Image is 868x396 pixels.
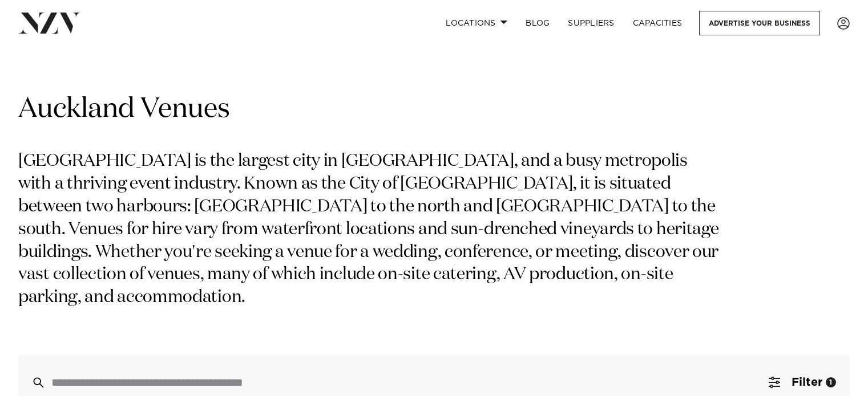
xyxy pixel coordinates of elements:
[826,377,836,387] div: 1
[624,11,692,35] a: Capacities
[792,377,822,388] span: Filter
[18,150,724,309] p: [GEOGRAPHIC_DATA] is the largest city in [GEOGRAPHIC_DATA], and a busy metropolis with a thriving...
[699,11,820,35] a: Advertise your business
[437,11,516,35] a: Locations
[18,92,850,128] h1: Auckland Venues
[559,11,623,35] a: SUPPLIERS
[516,11,559,35] a: BLOG
[18,13,80,33] img: nzv-logo.png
